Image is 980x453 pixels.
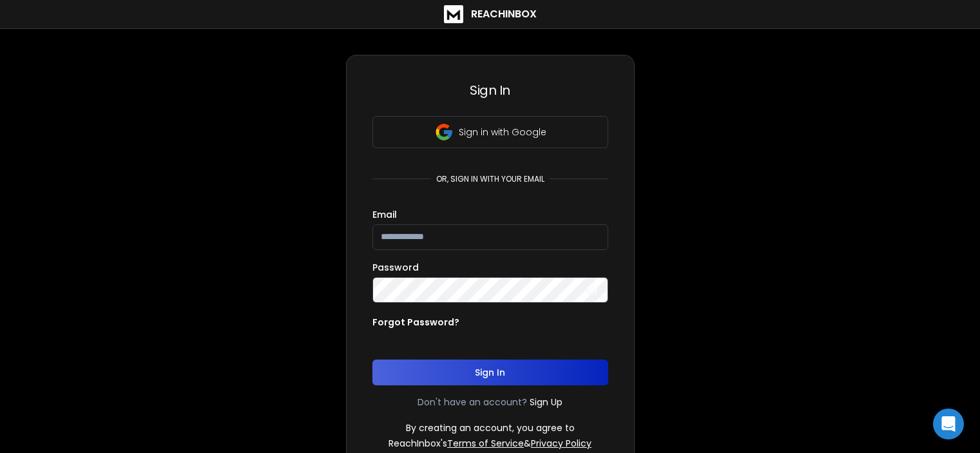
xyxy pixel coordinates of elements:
a: ReachInbox [444,5,537,23]
p: By creating an account, you agree to [406,421,575,434]
p: Sign in with Google [459,126,546,139]
label: Email [372,210,397,219]
button: Sign In [372,360,608,385]
p: ReachInbox's & [389,437,591,450]
div: Open Intercom Messenger [933,409,964,439]
p: or, sign in with your email [431,174,550,184]
p: Don't have an account? [418,396,527,409]
img: logo [444,5,463,23]
a: Sign Up [530,396,562,409]
h3: Sign In [372,81,608,99]
p: Forgot Password? [372,316,459,329]
button: Sign in with Google [372,116,608,148]
a: Terms of Service [447,437,524,450]
label: Password [372,263,419,272]
a: Privacy Policy [531,437,591,450]
h1: ReachInbox [471,6,537,22]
